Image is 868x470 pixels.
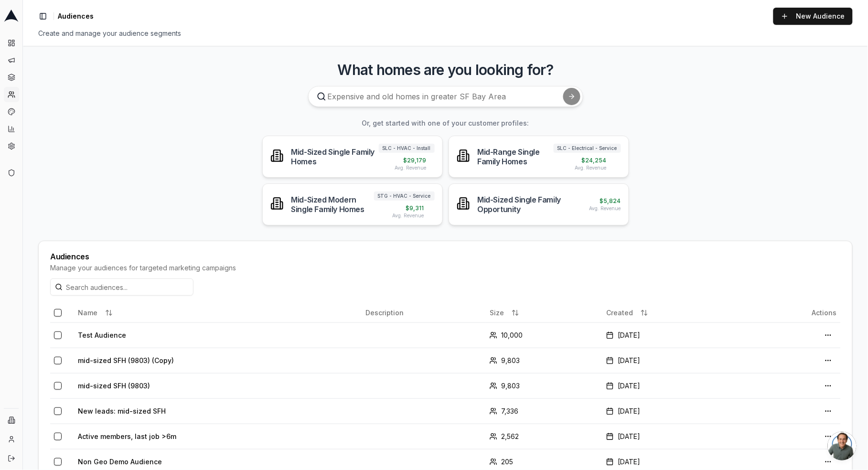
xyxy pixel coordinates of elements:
[38,61,853,78] h3: What homes are you looking for?
[4,451,19,466] button: Log out
[490,356,599,365] div: 9,803
[753,303,841,322] th: Actions
[291,195,374,214] div: Mid-Sized Modern Single Family Homes
[74,348,362,373] td: mid-sized SFH (9803) (Copy)
[828,432,857,460] a: Open chat
[308,86,583,107] input: Expensive and old homes in greater SF Bay Area
[291,147,379,166] div: Mid-Sized Single Family Homes
[74,322,362,348] td: Test Audience
[589,205,621,212] span: Avg. Revenue
[582,157,607,164] span: $ 24,254
[392,212,424,219] span: Avg. Revenue
[406,204,424,212] span: $ 9,311
[362,303,486,322] th: Description
[379,144,435,153] span: SLC - HVAC - Install
[58,11,94,21] nav: breadcrumb
[374,192,435,201] span: STG - HVAC - Service
[490,406,599,416] div: 7,336
[38,118,853,128] h3: Or, get started with one of your customer profiles:
[74,398,362,424] td: New leads: mid-sized SFH
[490,331,599,340] div: 10,000
[606,305,749,320] div: Created
[554,144,621,153] span: SLC - Electrical - Service
[50,278,193,296] input: Search audiences...
[478,147,554,166] div: Mid-Range Single Family Homes
[606,406,749,416] div: [DATE]
[575,164,607,171] span: Avg. Revenue
[773,8,853,25] a: New Audience
[403,157,426,164] span: $ 29,179
[606,457,749,467] div: [DATE]
[490,381,599,391] div: 9,803
[395,164,426,171] span: Avg. Revenue
[490,457,599,467] div: 205
[58,11,94,21] span: Audiences
[74,424,362,449] td: Active members, last job >6m
[606,331,749,340] div: [DATE]
[490,305,599,320] div: Size
[478,195,582,214] div: Mid-Sized Single Family Opportunity
[606,432,749,441] div: [DATE]
[78,305,358,320] div: Name
[38,29,853,38] div: Create and manage your audience segments
[600,197,621,205] span: $ 5,824
[490,432,599,441] div: 2,562
[50,263,841,273] div: Manage your audiences for targeted marketing campaigns
[50,253,841,260] div: Audiences
[606,381,749,391] div: [DATE]
[606,356,749,365] div: [DATE]
[74,373,362,398] td: mid-sized SFH (9803)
